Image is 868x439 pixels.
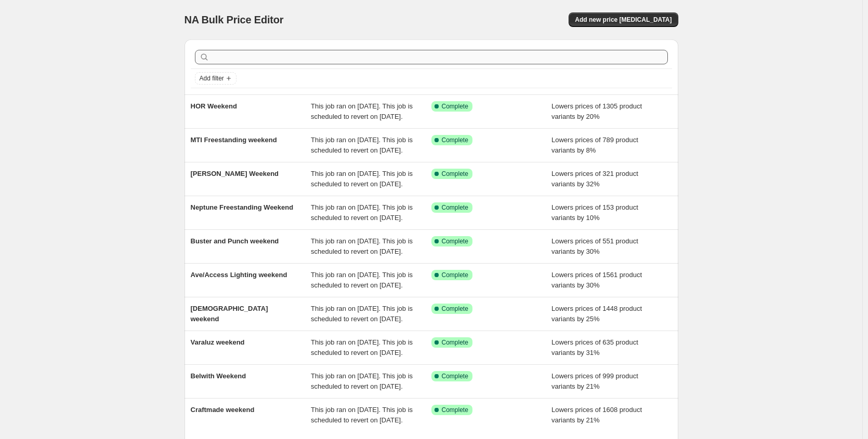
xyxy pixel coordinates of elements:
span: This job ran on [DATE]. This job is scheduled to revert on [DATE]. [311,102,413,120]
span: Complete [442,136,468,144]
span: Neptune Freestanding Weekend [191,203,294,211]
span: This job ran on [DATE]. This job is scheduled to revert on [DATE]. [311,237,413,255]
button: Add new price [MEDICAL_DATA] [569,12,678,27]
span: This job ran on [DATE]. This job is scheduled to revert on [DATE]. [311,271,413,289]
span: This job ran on [DATE]. This job is scheduled to revert on [DATE]. [311,136,413,154]
span: Lowers prices of 789 product variants by 8% [551,136,638,154]
span: Lowers prices of 1608 product variants by 21% [551,406,642,424]
span: NA Bulk Price Editor [185,14,284,25]
span: HOR Weekend [191,102,237,110]
span: Complete [442,170,468,178]
span: [PERSON_NAME] Weekend [191,170,279,177]
button: Add filter [195,72,236,85]
span: Complete [442,237,468,245]
span: Belwith Weekend [191,372,246,380]
span: Ave/Access Lighting weekend [191,271,287,279]
span: Buster and Punch weekend [191,237,279,245]
span: This job ran on [DATE]. This job is scheduled to revert on [DATE]. [311,170,413,188]
span: This job ran on [DATE]. This job is scheduled to revert on [DATE]. [311,406,413,424]
span: Complete [442,406,468,414]
span: Lowers prices of 999 product variants by 21% [551,372,638,390]
span: Complete [442,271,468,279]
span: MTI Freestanding weekend [191,136,277,144]
span: Complete [442,305,468,313]
span: Lowers prices of 321 product variants by 32% [551,170,638,188]
span: Complete [442,372,468,380]
span: Lowers prices of 551 product variants by 30% [551,237,638,255]
span: Complete [442,102,468,111]
span: Add new price [MEDICAL_DATA] [575,16,672,24]
span: Craftmade weekend [191,406,255,414]
span: This job ran on [DATE]. This job is scheduled to revert on [DATE]. [311,338,413,356]
span: Lowers prices of 1448 product variants by 25% [551,305,642,323]
span: Lowers prices of 153 product variants by 10% [551,203,638,222]
span: Varaluz weekend [191,338,245,346]
span: Lowers prices of 1305 product variants by 20% [551,102,642,120]
span: Lowers prices of 1561 product variants by 30% [551,271,642,289]
span: This job ran on [DATE]. This job is scheduled to revert on [DATE]. [311,305,413,323]
span: [DEMOGRAPHIC_DATA] weekend [191,305,268,323]
span: Add filter [200,74,224,83]
span: Complete [442,338,468,347]
span: Lowers prices of 635 product variants by 31% [551,338,638,356]
span: Complete [442,203,468,212]
span: This job ran on [DATE]. This job is scheduled to revert on [DATE]. [311,372,413,390]
span: This job ran on [DATE]. This job is scheduled to revert on [DATE]. [311,203,413,222]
